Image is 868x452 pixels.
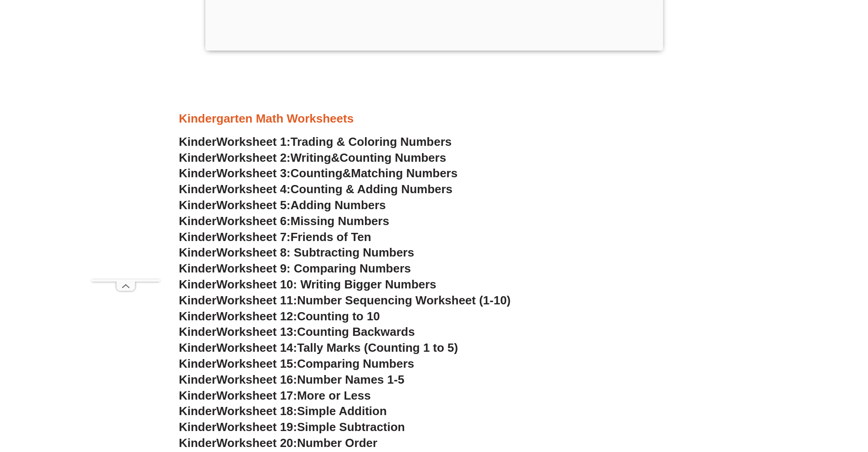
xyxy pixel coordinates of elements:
a: KinderWorksheet 6:Missing Numbers [179,214,390,228]
span: Kinder [179,341,216,354]
span: Worksheet 5: [216,198,291,212]
span: Worksheet 19: [216,420,297,434]
span: Worksheet 13: [216,325,297,339]
span: Kinder [179,309,216,323]
span: Kinder [179,404,216,418]
a: KinderWorksheet 7:Friends of Ten [179,230,371,244]
span: Kinder [179,277,216,291]
span: Matching Numbers [351,166,457,180]
span: Kinder [179,357,216,370]
span: Kinder [179,166,216,180]
a: KinderWorksheet 9: Comparing Numbers [179,262,411,275]
a: KinderWorksheet 4:Counting & Adding Numbers [179,182,453,196]
span: Counting & Adding Numbers [291,182,453,196]
a: KinderWorksheet 3:Counting&Matching Numbers [179,166,458,180]
span: Missing Numbers [291,214,390,228]
span: Number Order [297,436,377,450]
span: Counting to 10 [297,309,380,323]
span: Counting Numbers [339,151,446,164]
span: Counting Backwards [297,325,415,339]
span: Kinder [179,436,216,450]
span: Comparing Numbers [297,357,414,370]
a: KinderWorksheet 1:Trading & Coloring Numbers [179,135,452,149]
span: Worksheet 1: [216,135,291,149]
span: Worksheet 18: [216,404,297,418]
span: Worksheet 2: [216,151,291,164]
span: Writing [291,151,331,164]
span: Worksheet 3: [216,166,291,180]
span: Tally Marks (Counting 1 to 5) [297,341,458,354]
span: Kinder [179,373,216,386]
span: Friends of Ten [291,230,371,244]
span: Kinder [179,389,216,402]
span: Worksheet 6: [216,214,291,228]
span: Adding Numbers [291,198,386,212]
span: Kinder [179,420,216,434]
span: Worksheet 11: [216,293,297,307]
span: Simple Addition [297,404,387,418]
span: Worksheet 8: Subtracting Numbers [216,246,414,259]
span: Kinder [179,198,216,212]
span: Kinder [179,182,216,196]
span: Worksheet 17: [216,389,297,402]
span: Simple Subtraction [297,420,405,434]
iframe: Advertisement [92,23,160,279]
span: Worksheet 9: Comparing Numbers [216,262,411,275]
span: Counting [291,166,343,180]
span: Kinder [179,325,216,339]
span: Worksheet 14: [216,341,297,354]
span: Kinder [179,151,216,164]
span: Kinder [179,262,216,275]
h3: Kindergarten Math Worksheets [179,111,689,127]
span: Number Sequencing Worksheet (1-10) [297,293,511,307]
iframe: Chat Widget [712,349,868,452]
a: KinderWorksheet 2:Writing&Counting Numbers [179,151,447,164]
a: KinderWorksheet 8: Subtracting Numbers [179,246,414,259]
span: Kinder [179,230,216,244]
span: Kinder [179,246,216,259]
span: Worksheet 20: [216,436,297,450]
span: Worksheet 7: [216,230,291,244]
span: Worksheet 12: [216,309,297,323]
span: More or Less [297,389,371,402]
span: Kinder [179,135,216,149]
span: Worksheet 4: [216,182,291,196]
span: Worksheet 16: [216,373,297,386]
span: Trading & Coloring Numbers [291,135,452,149]
a: KinderWorksheet 5:Adding Numbers [179,198,386,212]
a: KinderWorksheet 10: Writing Bigger Numbers [179,277,437,291]
span: Number Names 1-5 [297,373,404,386]
span: Kinder [179,214,216,228]
span: Worksheet 15: [216,357,297,370]
span: Worksheet 10: Writing Bigger Numbers [216,277,437,291]
span: Kinder [179,293,216,307]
